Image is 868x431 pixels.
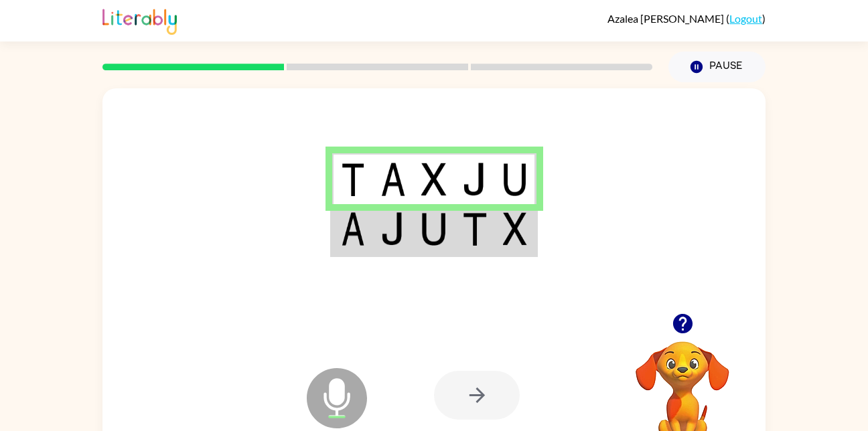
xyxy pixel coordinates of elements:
[421,212,447,246] img: u
[341,212,365,246] img: a
[503,212,527,246] img: x
[668,52,766,82] button: Pause
[421,163,447,196] img: x
[341,163,365,196] img: t
[380,163,406,196] img: a
[102,5,177,35] img: Literably
[607,12,766,25] div: ( )
[729,12,762,25] a: Logout
[462,163,488,196] img: j
[607,12,726,25] span: Azalea [PERSON_NAME]
[380,212,406,246] img: j
[462,212,488,246] img: t
[503,163,527,196] img: u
